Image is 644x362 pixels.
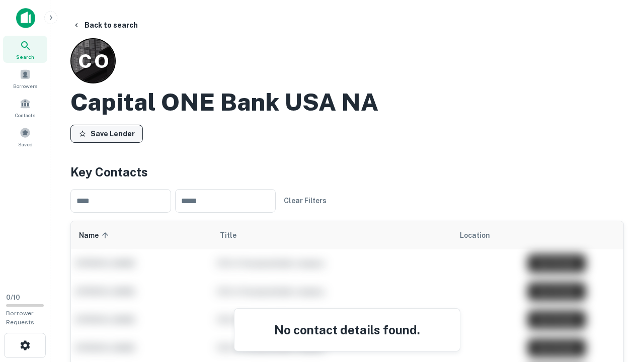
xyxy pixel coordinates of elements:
button: Clear Filters [280,192,331,210]
span: 0 / 10 [6,294,20,301]
a: Saved [3,123,47,150]
span: Borrower Requests [6,310,34,326]
a: Search [3,36,47,63]
span: Borrowers [13,82,37,90]
p: C O [78,47,108,75]
a: Borrowers [3,65,47,92]
a: Contacts [3,94,47,121]
span: Contacts [15,111,35,119]
img: capitalize-icon.png [16,8,35,28]
iframe: Chat Widget [594,249,644,298]
h2: Capital ONE Bank USA NA [70,87,378,117]
h4: Key Contacts [70,163,624,181]
button: Save Lender [70,125,143,143]
span: Saved [18,140,33,148]
h4: No contact details found. [247,321,448,339]
button: Back to search [68,16,142,34]
span: Search [16,53,34,61]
